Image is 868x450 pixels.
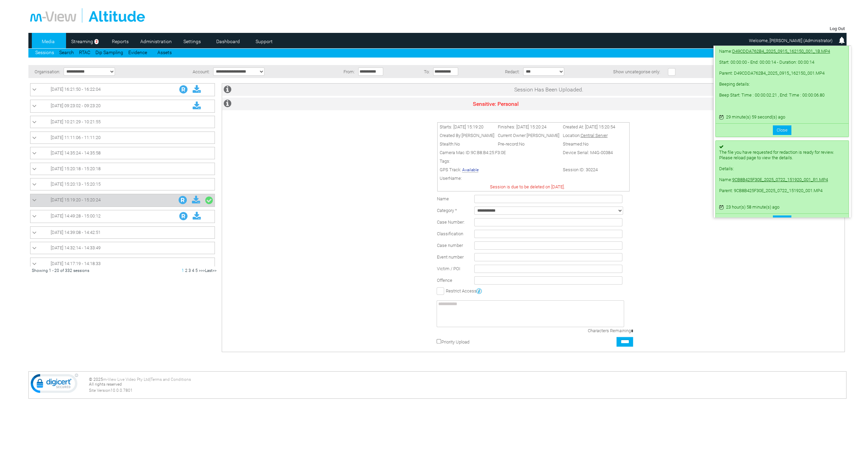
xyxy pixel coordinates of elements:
span: No [583,141,588,147]
a: Dip Sampling [95,50,123,55]
a: [DATE] 11:11:06 - 11:11:20 [32,134,213,142]
a: Reports [104,36,137,47]
a: > [199,268,201,273]
a: [DATE] 15:20:18 - 15:20:18 [32,165,213,173]
a: Sessions [35,50,54,55]
span: 10.0.0.7801 [111,388,133,393]
button: Close [773,215,791,225]
span: UserName: [439,176,462,181]
a: [DATE] 14:39:08 - 14:42:51 [32,228,213,237]
span: [PERSON_NAME] [526,133,559,138]
span: Starts: [439,124,452,129]
a: Support [247,36,281,47]
td: To: [413,65,431,78]
div: Site Version [89,388,844,393]
span: [DATE] 14:39:08 - 14:42:51 [51,230,101,235]
a: Available [462,167,478,173]
span: 30224 [585,167,597,172]
a: Last>> [205,268,217,273]
span: 29 minute(s) 59 second(s) ago [719,114,785,120]
span: Show uncategorise only: [613,69,660,74]
span: 23 hour(s) 58 minute(s) ago [719,204,779,210]
a: Streaming [68,36,97,47]
span: Created At: [562,124,584,129]
span: Session is due to be deleted on [DATE]. [490,184,565,189]
a: Search [59,50,74,55]
span: Finishes: [497,124,515,129]
a: D49CDDA762B4_2025_0915_162150_001_1B.MP4 [732,49,830,54]
a: [DATE] 15:19:20 - 15:20:24 [32,196,213,205]
span: Classification [437,231,463,236]
td: Created By: [438,131,496,140]
td: From: [327,65,357,78]
span: Welcome, [PERSON_NAME] (Administrator) [749,38,832,43]
label: Name [437,196,449,201]
a: Evidence [128,50,147,55]
div: The Child Asset Has been Created Successfully (Beeping). Please reload page to view the beeping. ... [719,21,845,120]
a: [DATE] 16:21:50 - 16:22:04 [32,85,213,94]
span: [DATE] 14:35:24 - 14:35:58 [51,150,101,155]
img: R_Indication.svg [179,196,187,204]
span: [DATE] 14:49:28 - 15:00:12 [51,213,101,218]
span: [PERSON_NAME] [461,133,494,138]
a: [DATE] 14:17:19 - 14:18:33 [32,260,213,268]
span: Victim / POI [437,266,460,271]
a: [DATE] 14:35:24 - 14:35:58 [32,149,213,157]
a: m-View Live Video Pty Ltd [103,377,150,382]
span: 2 [94,39,99,44]
a: Assets [157,50,172,55]
span: Event number [437,254,463,260]
span: Case Number: [437,220,464,225]
span: [DATE] 15:19:20 [453,124,483,129]
span: Showing 1 - 20 of 332 sessions [32,268,89,273]
span: Tags: [439,159,450,164]
span: 9C:B8:B4:25:F3:0E [470,150,505,155]
span: M4G-00384 [590,150,612,155]
a: Terms and Conditions [151,377,191,382]
span: [DATE] 15:20:18 - 15:20:18 [51,166,101,171]
img: bell25.png [838,36,846,45]
a: Media [32,36,65,47]
a: [DATE] 09:23:02 - 09:23:20 [32,102,213,111]
span: [DATE] 15:20:24 [516,124,546,129]
span: [DATE] 09:23:02 - 09:23:20 [51,103,101,108]
span: 1 [182,268,184,273]
a: >> [201,268,205,273]
td: Account: [171,65,211,78]
span: [DATE] 16:21:50 - 16:22:04 [51,87,101,92]
td: Current Owner: [496,131,561,140]
a: 2 [185,268,187,273]
td: Camera Mac ID: [438,148,561,157]
a: Log Out [830,26,845,31]
span: Session Has Been Uploaded. [514,86,583,93]
img: R_Indication.svg [179,85,187,93]
td: Pre-record: [496,140,561,148]
span: [DATE] 14:32:14 - 14:33:49 [51,245,101,250]
div: © 2025 | All rights reserved [89,377,844,393]
label: Priority Upload [441,339,469,345]
td: Organisation: [28,65,62,78]
a: 4 [192,268,194,273]
a: [DATE] 10:21:29 - 10:21:55 [32,118,213,126]
span: No [519,141,524,147]
span: Offence [437,278,452,283]
a: 5 [195,268,198,273]
a: RTAC [79,50,90,55]
a: [DATE] 14:49:28 - 15:00:12 [32,212,213,221]
img: R_Indication.svg [179,212,187,220]
td: Streamed: [561,140,617,148]
button: Close [773,125,791,135]
a: [DATE] 15:20:13 - 15:20:15 [32,180,213,188]
span: [DATE] 14:17:19 - 14:18:33 [51,261,101,266]
span: Device Serial: [562,150,589,155]
span: [DATE] 11:11:06 - 11:11:20 [51,135,101,140]
a: Administration [140,36,173,47]
span: [DATE] 15:19:20 - 15:20:24 [51,197,101,202]
span: Session ID: [562,167,584,172]
div: Characters Remaining [544,328,633,334]
td: Restrict Access [435,286,635,295]
td: Location: [561,131,617,140]
td: Stealth: [438,140,496,148]
span: GPS Track: [439,167,461,172]
span: [DATE] 15:20:13 - 15:20:15 [51,182,101,187]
